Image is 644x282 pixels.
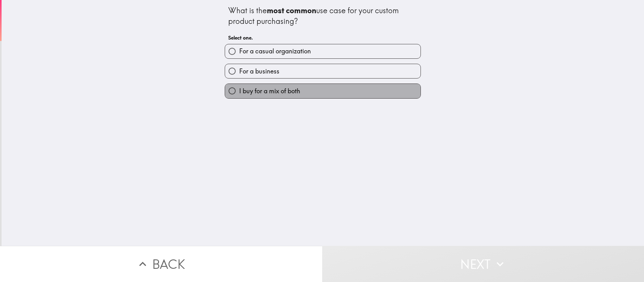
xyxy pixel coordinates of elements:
button: For a business [225,64,421,78]
span: For a casual organization [239,47,311,56]
span: For a business [239,67,279,76]
button: I buy for a mix of both [225,84,421,98]
b: most common [267,6,316,15]
div: What is the use case for your custom product purchasing? [228,5,417,26]
span: I buy for a mix of both [239,87,300,95]
button: For a casual organization [225,44,421,58]
h6: Select one. [228,34,417,41]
